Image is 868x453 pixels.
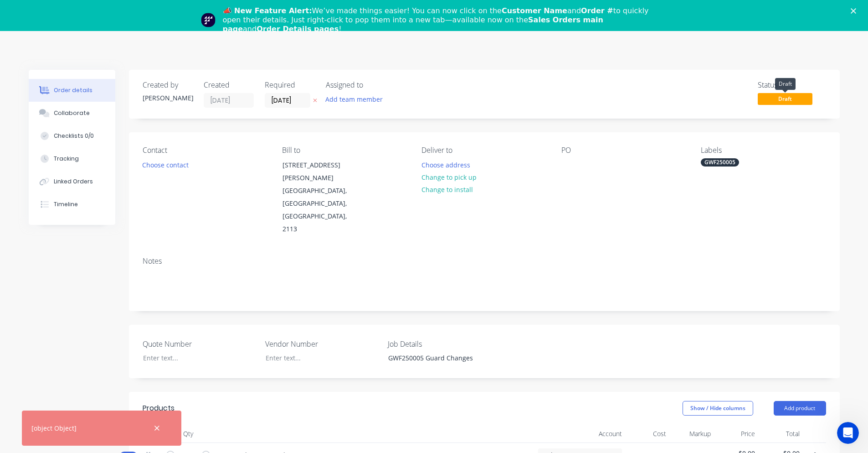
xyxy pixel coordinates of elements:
b: Order Details pages [257,25,339,33]
div: [GEOGRAPHIC_DATA], [GEOGRAPHIC_DATA], [GEOGRAPHIC_DATA], 2113 [282,184,358,235]
div: We’ve made things easier! You can now click on the and to quickly open their details. Just right-... [223,6,653,34]
div: [STREET_ADDRESS][PERSON_NAME] [282,159,358,184]
img: Profile image for Team [201,13,216,27]
button: Timeline [29,193,115,216]
div: Products [143,403,175,414]
div: [PERSON_NAME] [143,93,193,103]
div: Close [851,8,860,14]
div: GWF250005 Guard Changes [381,351,495,364]
button: Add product [774,401,826,416]
div: Cost [626,425,670,443]
button: Order details [29,79,115,102]
div: Account [534,425,626,443]
div: Tracking [54,155,79,163]
b: Customer Name [502,6,567,15]
button: Show / Hide columns [683,401,753,416]
button: Change to install [416,183,478,196]
label: Quote Number [143,338,257,349]
iframe: Intercom live chat [837,422,859,444]
b: Order # [581,6,613,15]
button: Tracking [29,147,115,170]
div: Qty [161,425,216,443]
button: Linked Orders [29,170,115,193]
div: Assigned to [326,81,417,89]
div: Total [759,425,803,443]
div: Timeline [54,200,78,208]
b: 📣 New Feature Alert: [223,6,312,15]
div: Order details [54,86,92,94]
div: Bill to [282,146,407,155]
label: Vendor Number [265,338,379,349]
div: Linked Orders [54,177,93,186]
button: Choose contact [137,158,193,171]
span: Draft [758,93,812,104]
button: Change to pick up [416,171,481,183]
div: Contact [143,146,267,155]
div: PO [561,146,686,155]
div: Status [758,81,826,89]
label: Job Details [388,338,502,349]
div: [STREET_ADDRESS][PERSON_NAME][GEOGRAPHIC_DATA], [GEOGRAPHIC_DATA], [GEOGRAPHIC_DATA], 2113 [275,158,366,236]
div: Collaborate [54,109,90,117]
div: Created by [143,81,193,89]
div: [object Object] [31,423,77,433]
div: Draft [775,78,796,90]
button: Add team member [320,93,387,105]
button: Choose address [416,158,475,171]
div: Price [714,425,759,443]
button: Checklists 0/0 [29,125,115,147]
div: Markup [670,425,714,443]
b: Sales Orders main page [223,16,603,33]
div: Created [204,81,254,89]
button: Add team member [326,93,388,105]
div: GWF250005 [701,158,739,167]
div: Notes [143,257,826,266]
div: Labels [701,146,826,155]
div: Required [265,81,315,89]
div: Checklists 0/0 [54,132,94,140]
button: Collaborate [29,102,115,125]
div: Deliver to [421,146,546,155]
